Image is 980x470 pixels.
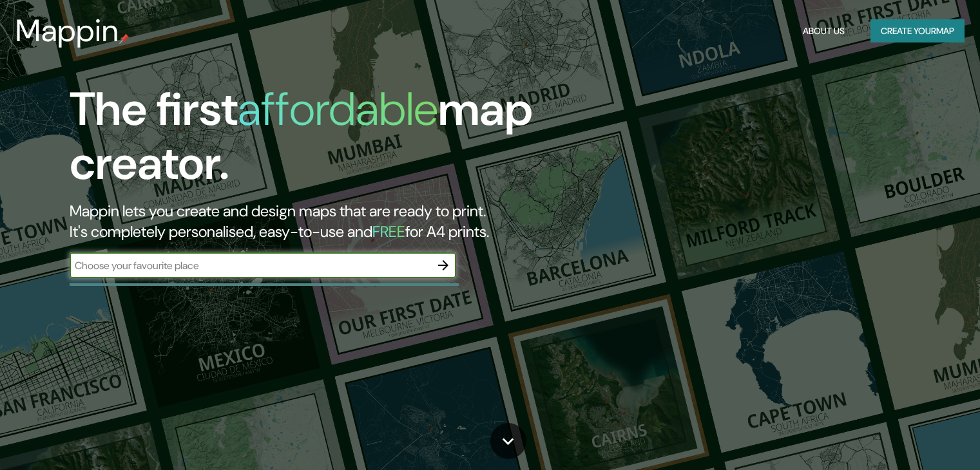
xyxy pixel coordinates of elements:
button: About Us [798,19,850,43]
h1: affordable [238,79,438,139]
img: mappin-pin [119,33,130,44]
h2: Mappin lets you create and design maps that are ready to print. It's completely personalised, eas... [70,201,560,242]
h3: Mappin [15,13,119,49]
input: Choose your favourite place [70,258,430,273]
h1: The first map creator. [70,82,560,201]
button: Create yourmap [870,19,965,43]
h5: FREE [372,221,405,241]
